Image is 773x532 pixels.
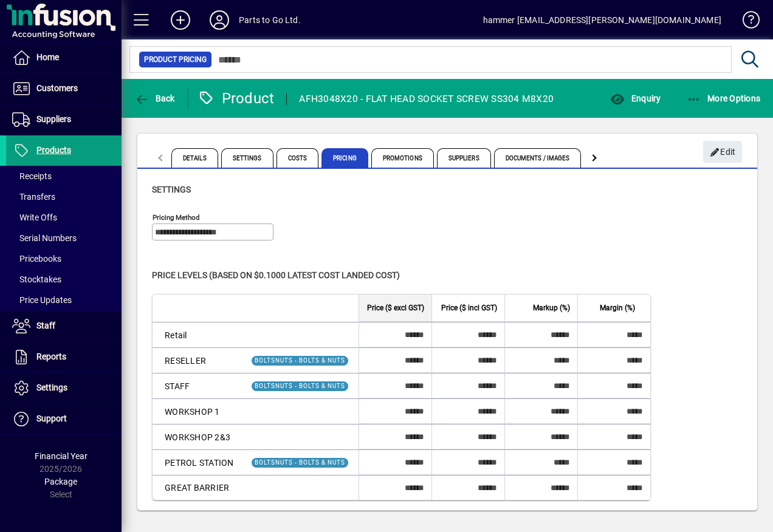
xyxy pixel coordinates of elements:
span: Pricebooks [12,254,61,264]
span: BOLTSNUTS - BOLTS & NUTS [255,459,345,466]
span: Price ($ excl GST) [367,301,424,315]
span: Back [134,94,175,103]
td: STAFF [153,373,241,398]
span: Documents / Images [494,148,582,168]
span: Markup (%) [533,301,570,315]
a: Write Offs [6,207,122,228]
app-page-header-button: Back [122,87,188,109]
span: Price ($ incl GST) [441,301,497,315]
a: Serial Numbers [6,228,122,248]
div: Parts to Go Ltd. [239,10,301,30]
a: Suppliers [6,104,122,135]
td: PETROL STATION [153,449,241,475]
button: Enquiry [607,87,664,109]
span: Edit [710,142,736,162]
span: Financial Year [35,451,88,461]
span: Stocktakes [12,275,61,284]
span: Price levels (based on $0.1000 Latest cost landed cost) [152,270,400,280]
button: Edit [703,141,742,163]
span: BOLTSNUTS - BOLTS & NUTS [255,357,345,364]
mat-label: Pricing method [153,213,200,222]
span: Customers [36,83,78,93]
span: Home [36,52,59,62]
span: Settings [152,185,191,194]
span: Costs [277,148,319,168]
a: Support [6,404,122,434]
span: Write Offs [12,213,57,222]
span: BOLTSNUTS - BOLTS & NUTS [255,383,345,389]
span: Price Updates [12,295,72,305]
span: Transfers [12,192,55,202]
span: Product Pricing [144,53,207,66]
a: Price Updates [6,290,122,310]
span: Receipts [12,171,52,181]
span: Settings [221,148,273,168]
span: Suppliers [36,114,71,124]
span: More Options [687,94,761,103]
div: hammer [EMAIL_ADDRESS][PERSON_NAME][DOMAIN_NAME] [483,10,721,30]
a: Staff [6,311,122,341]
span: Suppliers [437,148,491,168]
td: RESELLER [153,347,241,373]
span: Package [44,477,77,486]
span: Staff [36,321,55,330]
span: Details [171,148,218,168]
div: Product [198,89,275,108]
td: GREAT BARRIER [153,475,241,500]
a: Stocktakes [6,269,122,290]
button: Add [161,9,200,31]
td: WORKSHOP 1 [153,398,241,424]
span: Products [36,145,71,155]
td: Retail [153,322,241,347]
a: Settings [6,373,122,403]
button: Profile [200,9,239,31]
a: Pricebooks [6,248,122,269]
span: Reports [36,352,66,361]
span: Enquiry [610,94,661,103]
a: Transfers [6,186,122,207]
a: Receipts [6,166,122,186]
span: Support [36,414,67,423]
span: Settings [36,383,67,392]
div: AFH3048X20 - FLAT HEAD SOCKET SCREW SS304 M8X20 [299,89,554,109]
a: Reports [6,342,122,372]
a: Knowledge Base [733,2,758,42]
a: Home [6,43,122,73]
span: Promotions [371,148,434,168]
button: More Options [684,87,764,109]
span: Margin (%) [600,301,635,315]
button: Back [131,87,178,109]
td: WORKSHOP 2&3 [153,424,241,449]
a: Customers [6,73,122,104]
span: Serial Numbers [12,233,77,243]
span: Pricing [321,148,368,168]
